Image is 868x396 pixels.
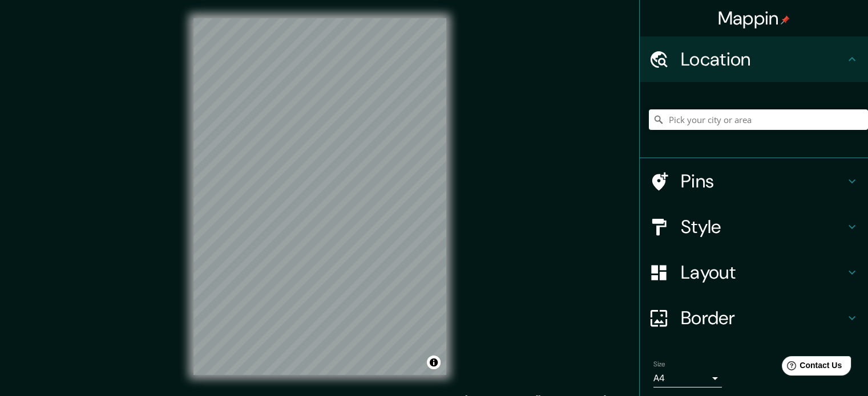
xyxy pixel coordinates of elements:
[640,36,868,82] div: Location
[653,360,665,369] label: Size
[766,352,855,383] iframe: Help widget launcher
[681,170,845,193] h4: Pins
[681,307,845,329] h4: Border
[640,295,868,341] div: Border
[681,261,845,284] h4: Layout
[781,15,790,25] img: pin-icon.png
[640,158,868,204] div: Pins
[718,7,790,30] h4: Mappin
[649,109,868,130] input: Pick your city or area
[193,18,446,375] canvas: Map
[681,48,845,71] h4: Location
[640,250,868,295] div: Layout
[653,369,722,387] div: A4
[681,215,845,238] h4: Style
[640,204,868,250] div: Style
[427,356,441,369] button: Toggle attribution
